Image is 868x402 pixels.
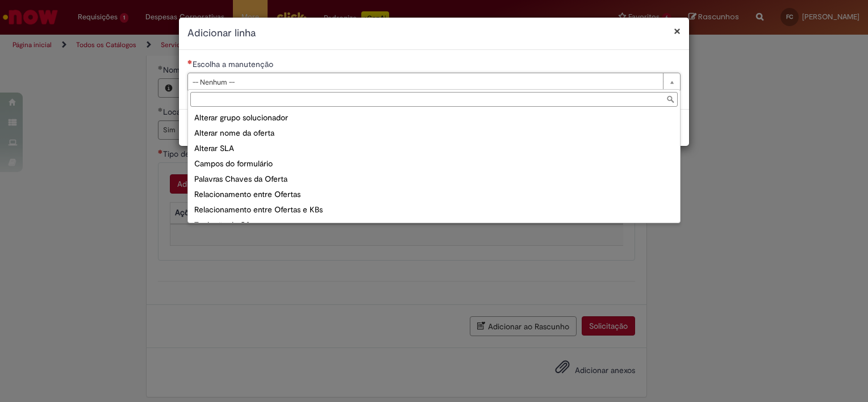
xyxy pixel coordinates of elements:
div: Alterar grupo solucionador [190,110,678,125]
div: Alterar nome da oferta [190,125,678,141]
div: Relacionamento entre Ofertas [190,187,678,202]
div: Tradução da Oferta [190,217,678,233]
div: Relacionamento entre Ofertas e KBs [190,202,678,217]
div: Alterar SLA [190,141,678,156]
div: Palavras Chaves da Oferta [190,171,678,187]
ul: Escolha a manutenção [188,109,680,223]
div: Campos do formulário [190,156,678,171]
